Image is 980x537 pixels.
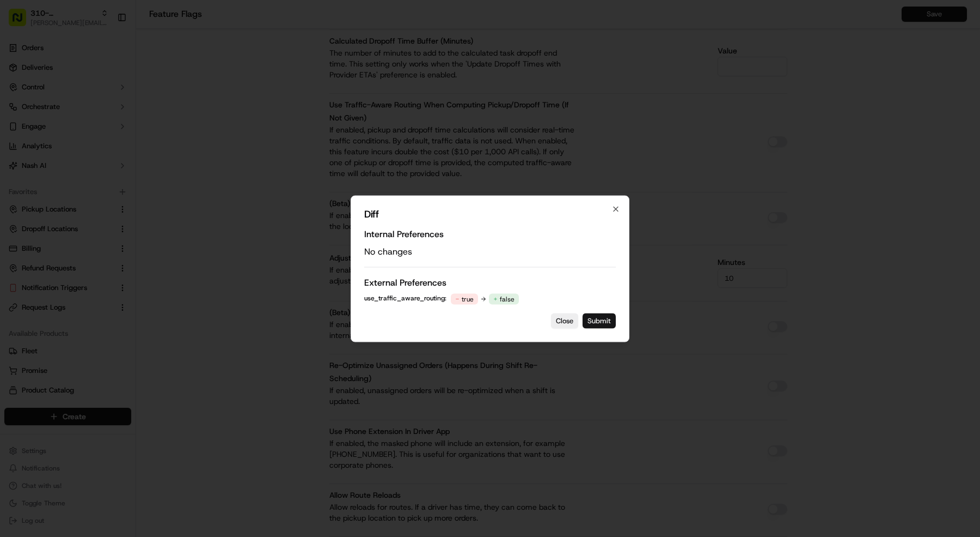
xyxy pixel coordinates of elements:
button: Close [551,313,578,328]
div: 💻 [92,244,101,253]
button: See all [169,139,198,152]
p: No changes [364,245,616,258]
span: • [69,198,72,207]
span: nakirzaman [34,168,72,177]
span: API Documentation [103,243,175,254]
img: 1736555255976-a54dd68f-1ca7-489b-9aae-adbdc363a1c4 [11,104,30,123]
div: We're available if you need us! [49,114,150,123]
div: 📗 [11,244,20,253]
img: nakirzaman [11,158,28,176]
p: Welcome 👋 [11,43,198,61]
span: • [74,168,78,177]
h2: Diff [364,209,616,219]
img: Nash [11,10,33,32]
a: 💻API Documentation [88,239,179,258]
div: Start new chat [49,104,179,114]
div: Past conversations [11,141,73,150]
input: Got a question? Start typing here... [28,70,196,81]
span: [DATE] [75,198,97,207]
span: false [500,294,514,303]
span: [DATE] [81,168,103,177]
button: Submit [583,313,616,328]
p: use_traffic_aware_routing : [364,293,446,304]
h3: External Preferences [364,276,616,289]
a: 📗Knowledge Base [7,239,88,258]
span: Pylon [108,270,132,278]
span: true [462,294,474,303]
img: 1727276513143-84d647e1-66c0-4f92-a045-3c9f9f5dfd92 [23,104,42,123]
h3: Internal Preferences [364,227,616,240]
button: Start new chat [185,107,198,120]
img: ezil cloma [11,188,28,205]
span: Knowledge Base [22,243,83,254]
a: Powered byPylon [77,269,132,278]
span: ezil cloma [34,198,66,207]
